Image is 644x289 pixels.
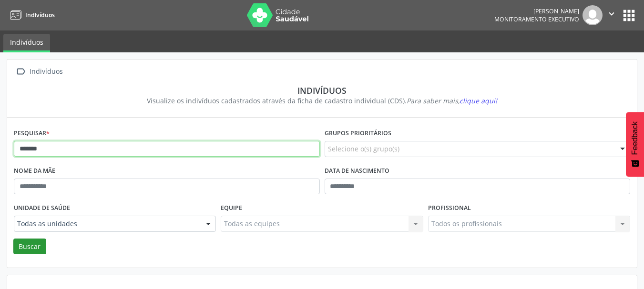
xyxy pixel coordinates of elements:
div: Indivíduos [20,85,624,96]
span: Indivíduos [25,11,55,19]
label: Pesquisar [14,126,50,141]
a: Indivíduos [3,34,50,52]
label: Grupos prioritários [325,126,391,141]
div: Indivíduos [28,65,64,79]
div: Visualize os indivíduos cadastrados através da ficha de cadastro individual (CDS). [20,96,624,106]
span: Monitoramento Executivo [494,15,579,23]
img: img [583,5,603,25]
a:  Indivíduos [14,65,64,79]
label: Unidade de saúde [14,201,70,216]
i:  [14,65,28,79]
label: Equipe [221,201,242,216]
button: Buscar [13,239,46,255]
a: Indivíduos [7,7,55,23]
span: Feedback [631,121,639,155]
label: Profissional [428,201,471,216]
i:  [606,9,617,19]
span: clique aqui! [460,96,497,105]
span: Selecione o(s) grupo(s) [328,144,399,154]
label: Data de nascimento [325,164,389,179]
button: apps [621,7,637,24]
span: Todas as unidades [17,219,196,229]
label: Nome da mãe [14,164,55,179]
button:  [603,5,621,25]
button: Feedback - Mostrar pesquisa [626,112,644,177]
i: Para saber mais, [407,96,497,105]
div: [PERSON_NAME] [494,7,579,15]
